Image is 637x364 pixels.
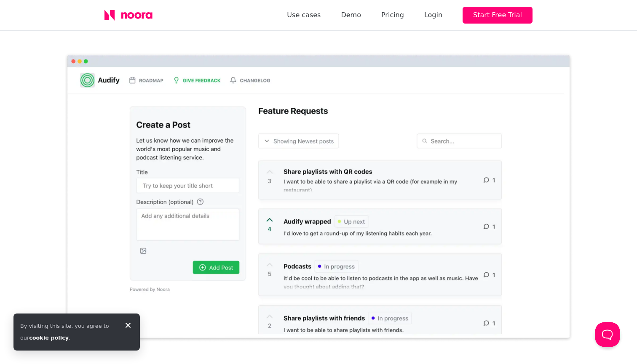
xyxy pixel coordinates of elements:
a: cookie policy [29,335,69,341]
button: Start Free Trial [463,7,533,24]
iframe: Help Scout Beacon - Open [595,322,620,347]
img: A preview of Noora's product feedback portal [64,52,573,343]
a: Use cases [287,9,321,21]
a: Demo [341,9,361,21]
a: Pricing [381,9,404,21]
div: By visiting this site, you agree to our . [20,320,116,344]
div: Login [424,9,442,21]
